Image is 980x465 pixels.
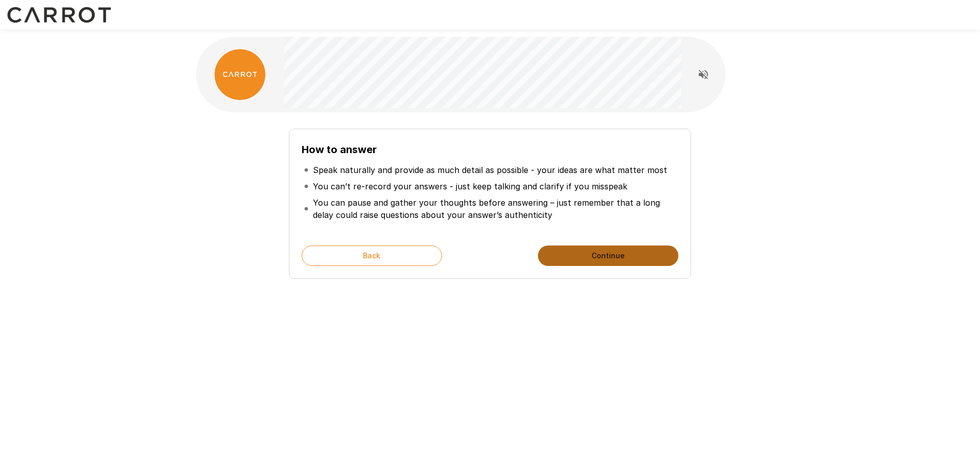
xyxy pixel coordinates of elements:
[302,246,442,266] button: Back
[693,64,714,85] button: Read questions aloud
[313,197,676,221] p: You can pause and gather your thoughts before answering – just remember that a long delay could r...
[302,143,377,156] b: How to answer
[214,49,265,100] img: carrot_logo.png
[313,164,667,176] p: Speak naturally and provide as much detail as possible - your ideas are what matter most
[538,246,678,266] button: Continue
[313,180,627,192] p: You can’t re-record your answers - just keep talking and clarify if you misspeak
